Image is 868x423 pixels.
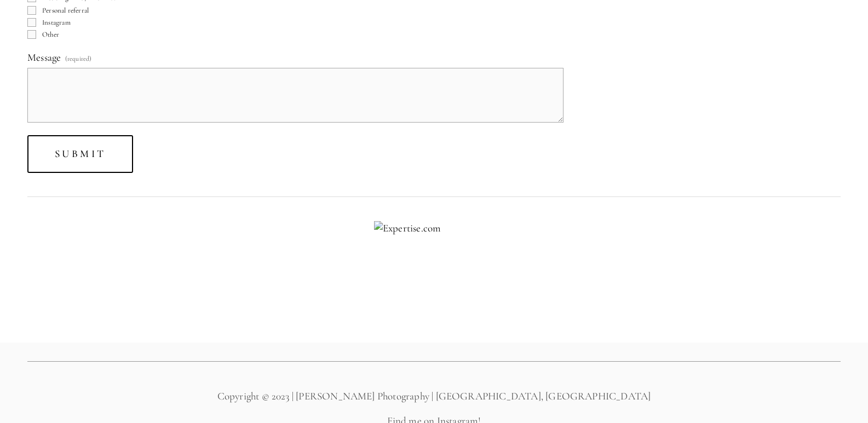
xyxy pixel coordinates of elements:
[27,51,61,63] span: Message
[374,221,484,309] img: Expertise.com
[42,18,71,27] span: Instagram
[42,30,59,39] span: Other
[65,51,92,66] span: (required)
[42,6,89,15] span: Personal referral
[27,389,841,404] p: Copyright © 2023 | [PERSON_NAME] Photography | [GEOGRAPHIC_DATA], [GEOGRAPHIC_DATA]
[55,147,106,160] span: Submit
[27,30,36,39] input: Other
[27,135,133,173] button: SubmitSubmit
[27,6,36,15] input: Personal referral
[27,18,36,27] input: Instagram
